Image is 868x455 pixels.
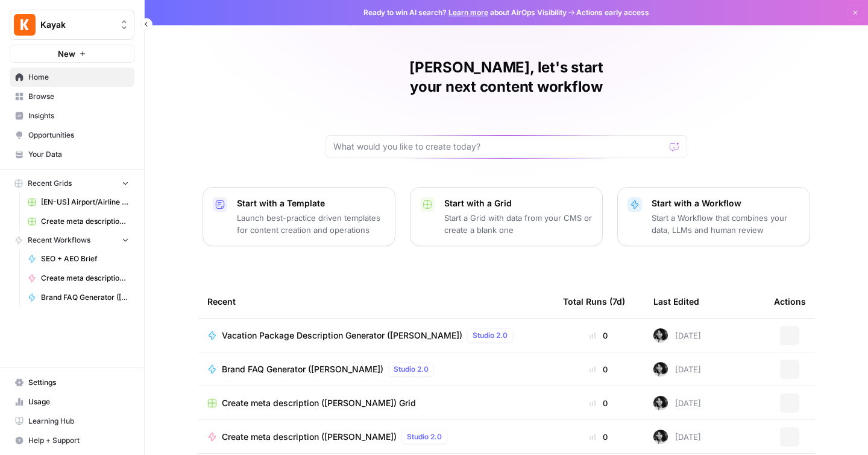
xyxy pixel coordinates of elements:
[363,7,567,18] span: Ready to win AI search? about AirOps Visibility
[653,328,701,343] div: [DATE]
[10,106,134,126] a: Insights
[563,285,625,318] div: Total Runs (7d)
[10,68,134,87] a: Home
[28,72,129,83] span: Home
[563,363,634,375] div: 0
[410,187,603,246] button: Start with a GridStart a Grid with data from your CMS or create a blank one
[774,285,806,318] div: Actions
[58,48,75,60] span: New
[333,141,665,153] input: What would you like to create today?
[237,212,385,236] p: Launch best-practice driven templates for content creation and operations
[576,7,649,18] span: Actions early access
[407,431,442,442] span: Studio 2.0
[28,149,129,160] span: Your Data
[222,329,462,342] span: Vacation Package Description Generator ([PERSON_NAME])
[652,197,800,209] p: Start with a Workflow
[41,216,129,227] span: Create meta description ([PERSON_NAME]) Grid
[28,396,129,407] span: Usage
[28,416,129,427] span: Learning Hub
[563,397,634,409] div: 0
[14,14,36,36] img: Kayak Logo
[10,145,134,164] a: Your Data
[28,91,129,102] span: Browse
[10,126,134,145] a: Opportunities
[40,19,113,31] span: Kayak
[10,10,134,40] button: Workspace: Kayak
[653,362,668,377] img: 0w16hsb9dp3affd7irj0qqs67ma2
[653,328,668,343] img: 0w16hsb9dp3affd7irj0qqs67ma2
[222,363,383,375] span: Brand FAQ Generator ([PERSON_NAME])
[10,231,134,249] button: Recent Workflows
[10,45,134,63] button: New
[203,187,395,246] button: Start with a TemplateLaunch best-practice driven templates for content creation and operations
[653,396,701,410] div: [DATE]
[22,212,134,231] a: Create meta description ([PERSON_NAME]) Grid
[207,362,544,377] a: Brand FAQ Generator ([PERSON_NAME])Studio 2.0
[222,431,397,443] span: Create meta description ([PERSON_NAME])
[653,362,701,377] div: [DATE]
[28,130,129,141] span: Opportunities
[10,392,134,412] a: Usage
[563,329,634,342] div: 0
[10,431,134,450] button: Help + Support
[653,430,668,444] img: 0w16hsb9dp3affd7irj0qqs67ma2
[653,285,699,318] div: Last Edited
[207,430,544,444] a: Create meta description ([PERSON_NAME])Studio 2.0
[207,285,544,318] div: Recent
[222,397,416,409] span: Create meta description ([PERSON_NAME]) Grid
[22,249,134,269] a: SEO + AEO Brief
[28,110,129,121] span: Insights
[10,373,134,392] a: Settings
[28,435,129,446] span: Help + Support
[473,330,508,341] span: Studio 2.0
[41,197,129,208] span: [EN-US] Airport/Airline Content Refresh
[10,174,134,192] button: Recent Grids
[617,187,810,246] button: Start with a WorkflowStart a Workflow that combines your data, LLMs and human review
[28,235,90,246] span: Recent Workflows
[448,8,488,17] a: Learn more
[28,178,72,189] span: Recent Grids
[10,412,134,431] a: Learning Hub
[22,269,134,288] a: Create meta description ([PERSON_NAME])
[237,197,385,209] p: Start with a Template
[653,430,701,444] div: [DATE]
[41,273,129,284] span: Create meta description ([PERSON_NAME])
[563,431,634,443] div: 0
[28,377,129,388] span: Settings
[444,197,593,209] p: Start with a Grid
[10,87,134,106] a: Browse
[22,288,134,307] a: Brand FAQ Generator ([PERSON_NAME])
[41,253,129,264] span: SEO + AEO Brief
[22,192,134,212] a: [EN-US] Airport/Airline Content Refresh
[207,328,544,343] a: Vacation Package Description Generator ([PERSON_NAME])Studio 2.0
[394,364,429,375] span: Studio 2.0
[444,212,593,236] p: Start a Grid with data from your CMS or create a blank one
[325,58,687,97] h1: [PERSON_NAME], let's start your next content workflow
[652,212,800,236] p: Start a Workflow that combines your data, LLMs and human review
[41,292,129,303] span: Brand FAQ Generator ([PERSON_NAME])
[653,396,668,410] img: 0w16hsb9dp3affd7irj0qqs67ma2
[207,397,544,409] a: Create meta description ([PERSON_NAME]) Grid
